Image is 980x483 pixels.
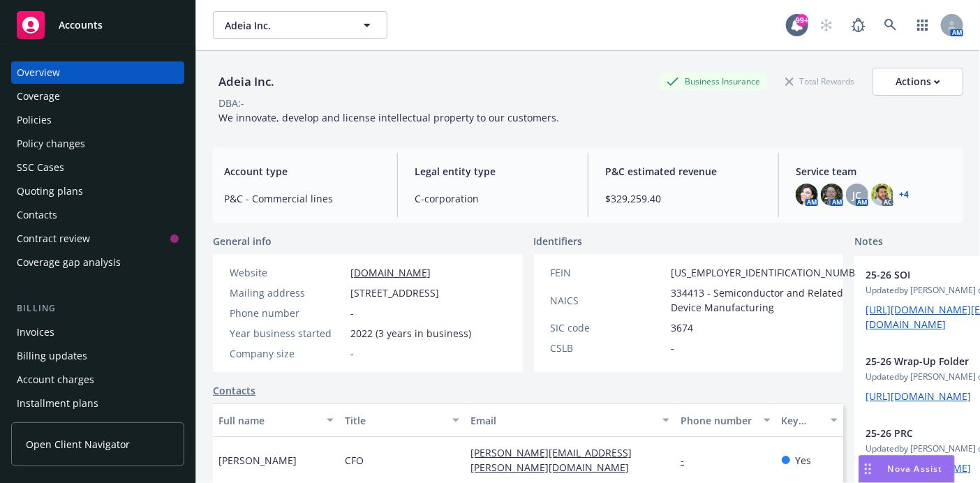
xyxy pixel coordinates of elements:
span: Account type [224,164,380,179]
div: Drag to move [859,456,877,482]
img: photo [821,184,843,206]
div: Email [470,413,654,428]
a: [DOMAIN_NAME] [350,266,431,279]
div: Phone number [230,306,345,320]
div: SSC Cases [17,156,64,179]
span: 3674 [671,320,694,335]
span: 2022 (3 years in business) [350,326,471,341]
a: Accounts [11,6,184,45]
div: Key contact [782,413,822,428]
a: Coverage [11,85,184,107]
div: Mailing address [230,285,345,300]
button: Adeia Inc. [213,11,387,39]
div: Quoting plans [17,180,83,202]
div: Billing [11,302,184,315]
div: Phone number [681,413,755,428]
span: [STREET_ADDRESS] [350,285,439,300]
img: photo [871,184,893,206]
span: - [350,306,354,320]
a: Account charges [11,369,184,391]
a: Contacts [11,204,184,226]
span: We innovate, develop and license intellectual property to our customers. [218,111,559,124]
a: Policies [11,109,184,131]
div: Overview [17,61,60,84]
div: Year business started [230,326,345,341]
a: Policy changes [11,133,184,155]
a: - [681,454,695,467]
a: SSC Cases [11,156,184,179]
div: FEIN [551,265,666,280]
button: Email [465,403,675,437]
span: Service team [796,164,952,179]
button: Nova Assist [859,455,955,483]
button: Actions [873,68,963,96]
a: Installment plans [11,392,184,415]
div: Total Rewards [778,73,861,90]
div: Billing updates [17,345,87,367]
div: Policy changes [17,133,85,155]
div: Title [345,413,445,428]
a: Report a Bug [845,11,873,39]
div: CSLB [551,341,666,355]
a: Coverage gap analysis [11,251,184,274]
div: SIC code [551,320,666,335]
a: Start snowing [812,11,840,39]
span: 334413 - Semiconductor and Related Device Manufacturing [671,285,871,315]
a: [PERSON_NAME][EMAIL_ADDRESS][PERSON_NAME][DOMAIN_NAME] [470,446,640,474]
span: Notes [854,234,883,251]
div: Actions [896,68,940,95]
a: [URL][DOMAIN_NAME] [866,389,971,403]
span: - [350,346,354,361]
a: Quoting plans [11,180,184,202]
span: [US_EMPLOYER_IDENTIFICATION_NUMBER] [671,265,871,280]
span: General info [213,234,272,248]
a: Invoices [11,321,184,343]
span: P&C - Commercial lines [224,191,380,206]
div: Coverage [17,85,60,107]
button: Title [339,403,466,437]
div: Full name [218,413,318,428]
div: NAICS [551,293,666,308]
span: Identifiers [534,234,583,248]
span: Yes [796,453,812,468]
span: P&C estimated revenue [605,164,762,179]
span: [PERSON_NAME] [218,453,297,468]
a: Search [877,11,905,39]
span: CFO [345,453,364,468]
span: Adeia Inc. [225,18,346,33]
a: Contract review [11,228,184,250]
div: Website [230,265,345,280]
span: C-corporation [415,191,571,206]
a: Billing updates [11,345,184,367]
div: Invoices [17,321,54,343]
a: +4 [899,191,909,199]
a: Contacts [213,383,255,398]
span: - [671,341,675,355]
a: Overview [11,61,184,84]
div: DBA: - [218,96,244,110]
span: Nova Assist [888,463,943,475]
button: Key contact [776,403,843,437]
div: Coverage gap analysis [17,251,121,274]
div: Business Insurance [660,73,767,90]
div: Contract review [17,228,90,250]
div: 99+ [796,14,808,27]
div: Installment plans [17,392,98,415]
span: $329,259.40 [605,191,762,206]
span: Open Client Navigator [26,437,130,452]
div: Company size [230,346,345,361]
span: JC [853,188,862,202]
img: photo [796,184,818,206]
span: Legal entity type [415,164,571,179]
div: Contacts [17,204,57,226]
button: Full name [213,403,339,437]
div: Adeia Inc. [213,73,280,91]
span: Accounts [59,20,103,31]
div: Account charges [17,369,94,391]
button: Phone number [675,403,775,437]
div: Policies [17,109,52,131]
a: Switch app [909,11,937,39]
